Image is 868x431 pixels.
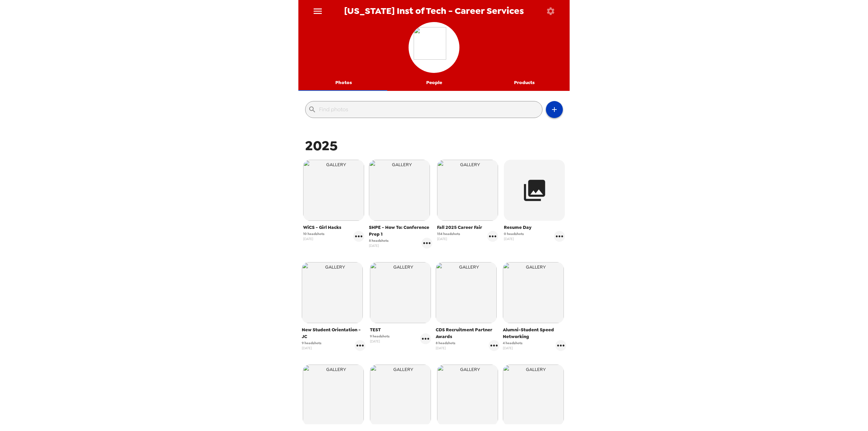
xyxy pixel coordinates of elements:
[504,231,524,236] span: 0 headshots
[353,231,364,242] button: gallery menu
[302,262,363,323] img: gallery
[370,365,431,426] img: gallery
[554,231,565,242] button: gallery menu
[437,365,498,426] img: gallery
[489,340,499,351] button: gallery menu
[303,365,364,426] img: gallery
[344,6,524,16] span: [US_STATE] Inst of Tech - Career Services
[303,224,364,231] span: WiCS - Girl Hacks
[503,327,567,340] span: Alumni-Student Speed Networking
[389,75,479,91] button: People
[319,104,539,115] input: Find photos
[302,340,321,346] span: 9 headshots
[369,160,430,221] img: gallery
[436,262,497,323] img: gallery
[437,236,460,241] span: [DATE]
[504,236,524,241] span: [DATE]
[370,327,431,333] span: TEST
[436,346,455,351] span: [DATE]
[503,340,522,346] span: 4 headshots
[479,75,570,91] button: Products
[303,231,324,236] span: 10 headshots
[302,327,366,340] span: New Student Orientation - JC
[303,160,364,221] img: gallery
[369,224,433,238] span: SHPE - How To: Conference Prep 1
[370,339,390,344] span: [DATE]
[370,334,390,339] span: 9 headshots
[305,137,338,155] span: 2025
[355,340,366,351] button: gallery menu
[303,236,324,241] span: [DATE]
[420,333,431,344] button: gallery menu
[437,224,498,231] span: Fall 2025 Career Fair
[503,365,564,426] img: gallery
[437,160,498,221] img: gallery
[302,346,321,351] span: [DATE]
[487,231,498,242] button: gallery menu
[298,75,389,91] button: Photos
[503,346,522,351] span: [DATE]
[421,238,432,249] button: gallery menu
[436,327,499,340] span: CDS Recruitment Partner Awards
[436,340,455,346] span: 8 headshots
[369,243,389,248] span: [DATE]
[503,262,564,323] img: gallery
[414,27,454,68] img: org logo
[504,224,565,231] span: Resume Day
[369,238,389,243] span: 8 headshots
[370,262,431,323] img: gallery
[437,231,460,236] span: 154 headshots
[555,340,566,351] button: gallery menu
